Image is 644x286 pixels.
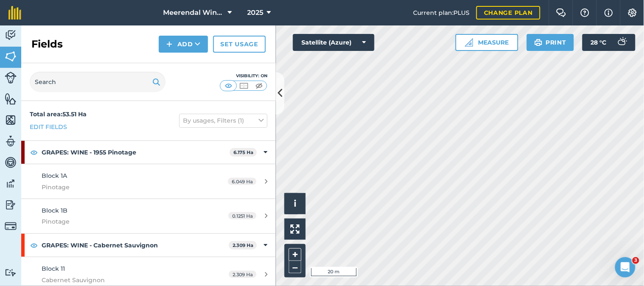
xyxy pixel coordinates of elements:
span: Block 1A [42,172,67,179]
img: Four arrows, one pointing top left, one top right, one bottom right and the last bottom left [290,224,300,234]
button: By usages, Filters (1) [179,114,267,127]
button: + [289,248,301,261]
img: svg+xml;base64,PHN2ZyB4bWxucz0iaHR0cDovL3d3dy53My5vcmcvMjAwMC9zdmciIHdpZHRoPSI1MCIgaGVpZ2h0PSI0MC... [239,81,249,90]
span: Pinotage [42,217,201,226]
span: 28 ° C [591,34,607,51]
img: svg+xml;base64,PHN2ZyB4bWxucz0iaHR0cDovL3d3dy53My5vcmcvMjAwMC9zdmciIHdpZHRoPSI1MCIgaGVpZ2h0PSI0MC... [254,81,264,90]
strong: Total area : 53.51 Ha [30,110,87,118]
button: Print [527,34,574,51]
img: A question mark icon [580,8,590,17]
img: svg+xml;base64,PD94bWwgdmVyc2lvbj0iMS4wIiBlbmNvZGluZz0idXRmLTgiPz4KPCEtLSBHZW5lcmF0b3I6IEFkb2JlIE... [5,220,17,232]
img: svg+xml;base64,PHN2ZyB4bWxucz0iaHR0cDovL3d3dy53My5vcmcvMjAwMC9zdmciIHdpZHRoPSIxOCIgaGVpZ2h0PSIyNC... [30,147,38,157]
h2: Fields [31,37,63,51]
img: svg+xml;base64,PD94bWwgdmVyc2lvbj0iMS4wIiBlbmNvZGluZz0idXRmLTgiPz4KPCEtLSBHZW5lcmF0b3I6IEFkb2JlIE... [5,135,17,148]
span: 0.1251 Ha [228,212,256,219]
img: svg+xml;base64,PHN2ZyB4bWxucz0iaHR0cDovL3d3dy53My5vcmcvMjAwMC9zdmciIHdpZHRoPSI1NiIgaGVpZ2h0PSI2MC... [5,93,17,105]
img: svg+xml;base64,PD94bWwgdmVyc2lvbj0iMS4wIiBlbmNvZGluZz0idXRmLTgiPz4KPCEtLSBHZW5lcmF0b3I6IEFkb2JlIE... [5,269,17,277]
button: i [284,193,306,214]
a: Change plan [476,6,540,20]
img: svg+xml;base64,PHN2ZyB4bWxucz0iaHR0cDovL3d3dy53My5vcmcvMjAwMC9zdmciIHdpZHRoPSIxOSIgaGVpZ2h0PSIyNC... [152,77,160,87]
img: svg+xml;base64,PHN2ZyB4bWxucz0iaHR0cDovL3d3dy53My5vcmcvMjAwMC9zdmciIHdpZHRoPSI1MCIgaGVpZ2h0PSI0MC... [223,81,234,90]
span: Block 1B [42,207,67,214]
img: svg+xml;base64,PHN2ZyB4bWxucz0iaHR0cDovL3d3dy53My5vcmcvMjAwMC9zdmciIHdpZHRoPSI1NiIgaGVpZ2h0PSI2MC... [5,50,17,63]
button: Measure [456,34,518,51]
iframe: Intercom live chat [615,257,636,278]
button: 28 °C [582,34,636,51]
span: i [294,198,296,209]
a: Edit fields [30,122,67,132]
button: Satellite (Azure) [293,34,374,51]
img: fieldmargin Logo [8,6,21,20]
img: svg+xml;base64,PHN2ZyB4bWxucz0iaHR0cDovL3d3dy53My5vcmcvMjAwMC9zdmciIHdpZHRoPSIxNCIgaGVpZ2h0PSIyNC... [166,39,172,49]
span: Pinotage [42,182,201,192]
img: Ruler icon [465,38,473,47]
img: svg+xml;base64,PD94bWwgdmVyc2lvbj0iMS4wIiBlbmNvZGluZz0idXRmLTgiPz4KPCEtLSBHZW5lcmF0b3I6IEFkb2JlIE... [613,34,630,51]
a: Set usage [213,36,266,53]
img: svg+xml;base64,PD94bWwgdmVyc2lvbj0iMS4wIiBlbmNvZGluZz0idXRmLTgiPz4KPCEtLSBHZW5lcmF0b3I6IEFkb2JlIE... [5,177,17,190]
a: Block 1APinotage6.049 Ha [21,164,276,199]
img: svg+xml;base64,PHN2ZyB4bWxucz0iaHR0cDovL3d3dy53My5vcmcvMjAwMC9zdmciIHdpZHRoPSIxOCIgaGVpZ2h0PSIyNC... [30,240,38,250]
span: Meerendal Wine Estate [163,8,225,18]
strong: 2.309 Ha [233,242,253,248]
img: svg+xml;base64,PD94bWwgdmVyc2lvbj0iMS4wIiBlbmNvZGluZz0idXRmLTgiPz4KPCEtLSBHZW5lcmF0b3I6IEFkb2JlIE... [5,156,17,169]
span: 2025 [247,8,264,18]
img: svg+xml;base64,PD94bWwgdmVyc2lvbj0iMS4wIiBlbmNvZGluZz0idXRmLTgiPz4KPCEtLSBHZW5lcmF0b3I6IEFkb2JlIE... [5,199,17,211]
img: Two speech bubbles overlapping with the left bubble in the forefront [556,8,566,17]
img: svg+xml;base64,PHN2ZyB4bWxucz0iaHR0cDovL3d3dy53My5vcmcvMjAwMC9zdmciIHdpZHRoPSI1NiIgaGVpZ2h0PSI2MC... [5,114,17,126]
span: 6.049 Ha [228,178,256,185]
div: Visibility: On [220,73,267,79]
span: Cabernet Sauvignon [42,275,201,285]
button: Add [159,36,208,53]
input: Search [30,72,166,92]
span: Block 11 [42,265,65,272]
div: GRAPES: WINE - 1955 Pinotage6.175 Ha [21,141,276,164]
span: 2.309 Ha [229,271,256,278]
button: – [289,261,301,273]
img: svg+xml;base64,PD94bWwgdmVyc2lvbj0iMS4wIiBlbmNvZGluZz0idXRmLTgiPz4KPCEtLSBHZW5lcmF0b3I6IEFkb2JlIE... [5,72,17,84]
span: 3 [633,257,639,264]
div: GRAPES: WINE - Cabernet Sauvignon2.309 Ha [21,234,276,257]
a: Block 1BPinotage0.1251 Ha [21,199,276,233]
img: svg+xml;base64,PHN2ZyB4bWxucz0iaHR0cDovL3d3dy53My5vcmcvMjAwMC9zdmciIHdpZHRoPSIxOSIgaGVpZ2h0PSIyNC... [534,37,543,48]
span: Current plan : PLUS [413,8,470,17]
strong: GRAPES: WINE - 1955 Pinotage [42,141,230,164]
img: svg+xml;base64,PHN2ZyB4bWxucz0iaHR0cDovL3d3dy53My5vcmcvMjAwMC9zdmciIHdpZHRoPSIxNyIgaGVpZ2h0PSIxNy... [605,8,613,18]
strong: GRAPES: WINE - Cabernet Sauvignon [42,234,229,257]
strong: 6.175 Ha [233,149,253,155]
img: svg+xml;base64,PD94bWwgdmVyc2lvbj0iMS4wIiBlbmNvZGluZz0idXRmLTgiPz4KPCEtLSBHZW5lcmF0b3I6IEFkb2JlIE... [5,29,17,42]
img: A cog icon [627,8,638,17]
